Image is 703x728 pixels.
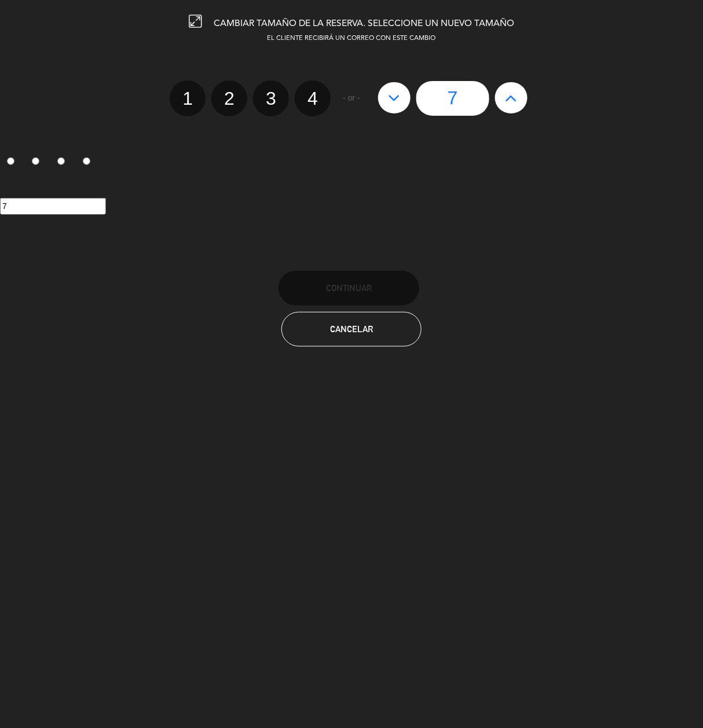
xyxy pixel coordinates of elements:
[295,80,331,116] label: 4
[32,157,39,165] input: 2
[76,153,101,172] label: 4
[326,283,372,293] span: Continuar
[343,91,360,105] span: - or -
[7,157,14,165] input: 1
[170,80,206,116] label: 1
[25,153,51,172] label: 2
[330,324,373,334] span: Cancelar
[83,157,90,165] input: 4
[253,80,289,116] label: 3
[214,19,514,28] span: CAMBIAR TAMAÑO DE LA RESERVA. SELECCIONE UN NUEVO TAMAÑO
[57,157,65,165] input: 3
[268,35,436,42] span: EL CLIENTE RECIBIRÁ UN CORREO CON ESTE CAMBIO
[281,312,422,347] button: Cancelar
[279,271,419,306] button: Continuar
[51,153,76,172] label: 3
[211,80,247,116] label: 2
